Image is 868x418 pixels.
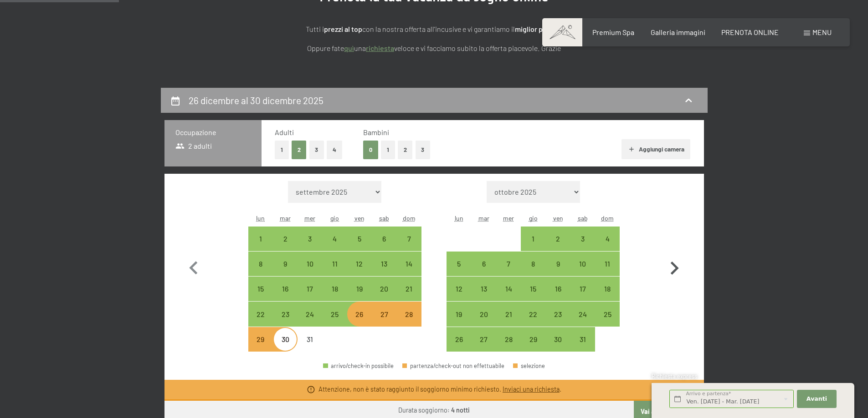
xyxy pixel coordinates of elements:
[472,327,496,352] div: Tue Jan 27 2026
[318,385,561,394] div: Attenzione, non è stato raggiunto il soggiorno minimo richiesto. .
[545,302,570,326] div: arrivo/check-in possibile
[596,311,619,333] div: 25
[373,311,395,333] div: 27
[447,302,471,326] div: arrivo/check-in possibile
[447,252,471,276] div: Mon Jan 05 2026
[496,277,521,301] div: Wed Jan 14 2026
[298,260,321,283] div: 10
[472,252,496,276] div: arrivo/check-in possibile
[503,385,560,393] a: Inviaci una richiesta
[497,311,520,333] div: 21
[546,235,569,258] div: 2
[473,260,495,283] div: 6
[522,235,544,258] div: 1
[354,214,365,222] abbr: venerdì
[447,285,470,308] div: 12
[323,277,347,301] div: Thu Dec 18 2025
[447,277,471,301] div: Mon Jan 12 2026
[721,28,779,36] a: PRENOTA ONLINE
[381,141,395,159] button: 1
[522,260,544,283] div: 8
[298,252,322,276] div: Wed Dec 10 2025
[298,277,322,301] div: Wed Dec 17 2025
[323,252,347,276] div: arrivo/check-in possibile
[595,252,620,276] div: Sun Jan 11 2026
[570,327,595,352] div: arrivo/check-in possibile
[497,285,520,308] div: 14
[571,235,594,258] div: 3
[248,227,273,251] div: arrivo/check-in possibile
[274,260,297,283] div: 9
[546,311,569,333] div: 23
[175,141,212,151] span: 2 adulti
[175,127,251,137] h3: Occupazione
[595,277,620,301] div: Sun Jan 18 2026
[396,302,421,326] div: arrivo/check-in possibile
[373,260,395,283] div: 13
[327,141,342,159] button: 4
[396,227,421,251] div: arrivo/check-in possibile
[496,302,521,326] div: Wed Jan 21 2026
[521,252,545,276] div: arrivo/check-in possibile
[324,235,346,258] div: 4
[347,252,372,276] div: arrivo/check-in possibile
[372,227,396,251] div: Sat Dec 06 2025
[596,285,619,308] div: 18
[298,227,322,251] div: arrivo/check-in possibile
[570,252,595,276] div: arrivo/check-in possibile
[273,252,298,276] div: arrivo/check-in possibile
[366,44,394,52] a: richiesta
[595,302,620,326] div: arrivo/check-in possibile
[324,311,346,333] div: 25
[298,285,321,308] div: 17
[545,252,570,276] div: Fri Jan 09 2026
[280,214,291,222] abbr: martedì
[570,327,595,352] div: Sat Jan 31 2026
[273,327,298,352] div: Tue Dec 30 2025
[298,311,321,333] div: 24
[273,277,298,301] div: Tue Dec 16 2025
[180,181,207,352] button: Mese precedente
[206,23,662,35] p: Tutti i con la nostra offerta all'incusive e vi garantiamo il !
[347,227,372,251] div: Fri Dec 05 2025
[812,28,832,36] span: Menu
[546,285,569,308] div: 16
[447,277,471,301] div: arrivo/check-in possibile
[553,214,563,222] abbr: venerdì
[275,128,294,136] span: Adulti
[595,302,620,326] div: Sun Jan 25 2026
[372,302,396,326] div: Sat Dec 27 2025
[363,128,389,136] span: Bambini
[274,235,297,258] div: 2
[571,285,594,308] div: 17
[323,252,347,276] div: Thu Dec 11 2025
[298,336,321,358] div: 31
[248,252,273,276] div: arrivo/check-in possibile
[396,252,421,276] div: Sun Dec 14 2025
[248,277,273,301] div: Mon Dec 15 2025
[396,302,421,326] div: Sun Dec 28 2025
[521,327,545,352] div: Thu Jan 29 2026
[601,214,614,222] abbr: domenica
[347,277,372,301] div: arrivo/check-in possibile
[304,214,315,222] abbr: mercoledì
[521,277,545,301] div: Thu Jan 15 2026
[323,227,347,251] div: arrivo/check-in possibile
[248,302,273,326] div: Mon Dec 22 2025
[496,327,521,352] div: arrivo/check-in possibile
[363,141,378,159] button: 0
[578,214,588,222] abbr: sabato
[248,227,273,251] div: Mon Dec 01 2025
[472,252,496,276] div: Tue Jan 06 2026
[373,235,395,258] div: 6
[273,277,298,301] div: arrivo/check-in possibile
[806,395,827,403] span: Avanti
[347,277,372,301] div: Fri Dec 19 2025
[248,252,273,276] div: Mon Dec 08 2025
[592,28,634,36] a: Premium Spa
[571,311,594,333] div: 24
[521,227,545,251] div: arrivo/check-in possibile
[248,327,273,352] div: arrivo/check-in non effettuabile
[521,302,545,326] div: Thu Jan 22 2026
